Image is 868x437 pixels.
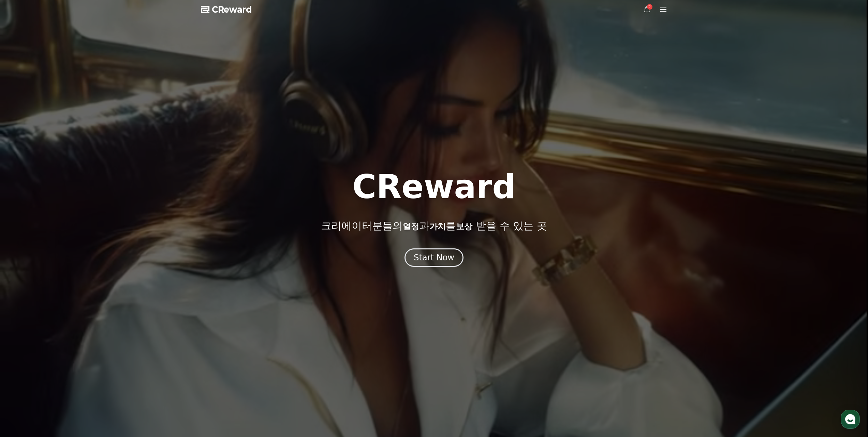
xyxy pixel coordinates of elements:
a: 홈 [2,217,45,234]
div: 2 [647,4,652,10]
a: 2 [643,5,651,14]
span: 가치 [429,222,446,231]
span: CReward [212,4,252,15]
a: CReward [201,4,252,15]
h1: CReward [352,170,516,203]
div: Start Now [414,252,454,263]
span: 설정 [105,227,114,232]
span: 대화 [62,227,71,233]
a: 설정 [88,217,131,234]
button: Start Now [404,248,464,267]
a: Start Now [404,255,464,262]
span: 보상 [456,222,472,231]
span: 열정 [403,222,419,231]
a: 대화 [45,217,88,234]
p: 크리에이터분들의 과 를 받을 수 있는 곳 [321,220,547,232]
span: 홈 [21,227,26,232]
